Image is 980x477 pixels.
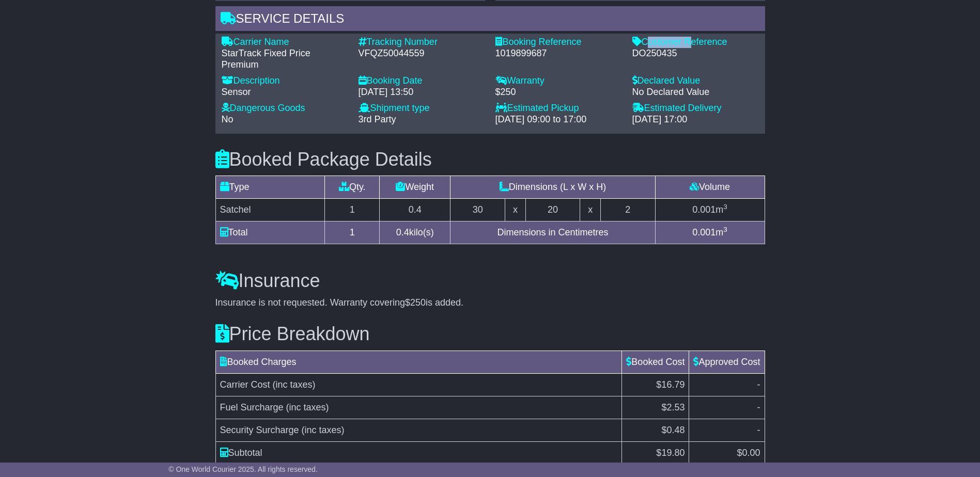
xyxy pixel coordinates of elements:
span: $0.48 [661,425,685,435]
span: Carrier Cost [220,379,270,390]
td: Approved Cost [689,351,765,373]
div: 1019899687 [495,48,622,59]
h3: Insurance [215,271,765,291]
div: StarTrack Fixed Price Premium [222,48,348,70]
span: (inc taxes) [273,379,316,390]
div: Estimated Pickup [495,103,622,114]
td: Total [215,221,325,244]
div: Declared Value [632,75,759,87]
div: $250 [495,87,622,98]
div: DO250435 [632,48,759,59]
span: 19.80 [661,448,685,458]
span: (inc taxes) [302,425,345,435]
span: 3rd Party [359,114,396,124]
h3: Booked Package Details [215,149,765,170]
span: 0.001 [692,204,715,215]
div: [DATE] 09:00 to 17:00 [495,114,622,125]
td: 30 [450,199,505,221]
div: Service Details [215,6,765,34]
td: Dimensions (L x W x H) [450,176,655,199]
span: 0.001 [692,227,715,237]
div: Carrier Name [222,37,348,48]
sup: 3 [723,226,727,233]
div: No Declared Value [632,87,759,98]
td: 0.4 [380,199,450,221]
span: Fuel Surcharge [220,402,284,412]
td: Qty. [325,176,380,199]
span: 0.00 [742,448,760,458]
td: Type [215,176,325,199]
div: Description [222,75,348,87]
div: Insurance is not requested. Warranty covering is added. [215,297,765,309]
td: 1 [325,221,380,244]
div: Shipment type [359,103,485,114]
span: $16.79 [656,379,685,390]
div: Estimated Delivery [632,103,759,114]
td: m [655,221,765,244]
td: Booked Cost [622,351,689,373]
div: Booking Date [359,75,485,87]
span: (inc taxes) [286,402,329,412]
span: © One World Courier 2025. All rights reserved. [168,465,318,473]
td: Booked Charges [215,351,622,373]
td: $ [622,441,689,464]
h3: Price Breakdown [215,324,765,344]
div: Tracking Number [359,37,485,48]
td: Volume [655,176,765,199]
td: kilo(s) [380,221,450,244]
td: Dimensions in Centimetres [450,221,655,244]
td: x [580,199,600,221]
span: $2.53 [661,402,685,412]
div: Booking Reference [495,37,622,48]
td: $ [689,441,765,464]
td: Weight [380,176,450,199]
span: Security Surcharge [220,425,299,435]
div: Warranty [495,75,622,87]
span: No [222,114,234,124]
sup: 3 [723,203,727,211]
td: 20 [525,199,580,221]
td: m [655,199,765,221]
span: - [757,379,760,390]
div: Sensor [222,87,348,98]
span: $250 [405,297,426,308]
div: [DATE] 17:00 [632,114,759,125]
td: 1 [325,199,380,221]
td: 2 [600,199,655,221]
div: [DATE] 13:50 [359,87,485,98]
td: x [505,199,525,221]
div: Customer Reference [632,37,759,48]
span: 0.4 [396,227,409,237]
span: - [757,425,760,435]
td: Subtotal [215,441,622,464]
div: VFQZ50044559 [359,48,485,59]
div: Dangerous Goods [222,103,348,114]
td: Satchel [215,199,325,221]
span: - [757,402,760,412]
